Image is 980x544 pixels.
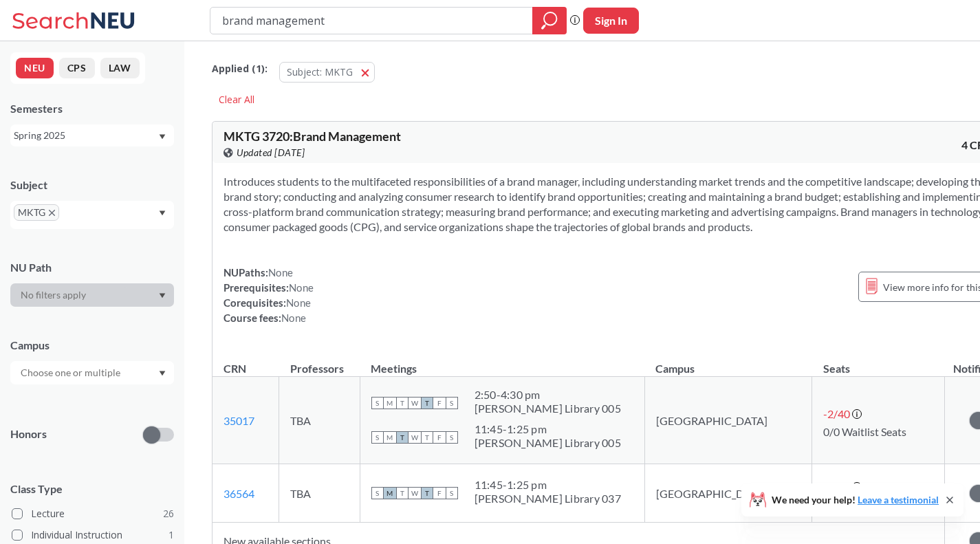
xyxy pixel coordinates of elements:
div: [PERSON_NAME] Library 037 [475,492,621,505]
span: M [384,397,396,409]
div: NU Path [10,260,174,275]
span: S [446,397,458,409]
span: T [396,397,409,409]
svg: Dropdown arrow [159,210,166,216]
button: Sign In [583,8,639,34]
span: W [409,431,421,444]
span: 26 [163,506,174,521]
label: Lecture [12,505,174,523]
span: W [409,487,421,499]
span: F [433,431,446,444]
span: We need your help! [772,495,939,505]
svg: Dropdown arrow [159,293,166,298]
div: [PERSON_NAME] Library 005 [475,436,621,450]
span: None [281,312,306,324]
div: Dropdown arrow [10,283,174,307]
div: Subject [10,177,174,193]
span: 1 [168,527,174,543]
input: Class, professor, course number, "phrase" [221,9,523,32]
div: NUPaths: Prerequisites: Corequisites: Course fees: [224,265,314,325]
p: Honors [10,426,47,442]
button: NEU [16,58,54,78]
button: CPS [59,58,95,78]
span: M [384,487,396,499]
span: Applied ( 1 ): [212,61,268,76]
div: [PERSON_NAME] Library 005 [475,402,621,415]
button: LAW [100,58,140,78]
th: Professors [279,347,360,377]
div: Spring 2025 [14,128,157,143]
span: MKTG 3720 : Brand Management [224,129,401,144]
td: [GEOGRAPHIC_DATA] [644,377,812,464]
div: Clear All [212,89,261,110]
div: Campus [10,338,174,353]
th: Seats [812,347,944,377]
td: [GEOGRAPHIC_DATA] [644,464,812,523]
span: Subject: MKTG [287,65,353,78]
div: Dropdown arrow [10,361,174,384]
svg: Dropdown arrow [159,134,166,140]
span: Updated [DATE] [237,145,305,160]
button: Subject: MKTG [279,62,375,83]
span: S [446,487,458,499]
label: Individual Instruction [12,526,174,544]
td: TBA [279,377,360,464]
span: S [371,431,384,444]
a: 35017 [224,414,254,427]
a: 36564 [224,487,254,500]
span: MKTGX to remove pill [14,204,59,221]
span: S [446,431,458,444]
div: MKTGX to remove pillDropdown arrow [10,201,174,229]
div: CRN [224,361,246,376]
svg: magnifying glass [541,11,558,30]
span: T [421,487,433,499]
span: S [371,397,384,409]
span: None [268,266,293,279]
div: Spring 2025Dropdown arrow [10,124,174,146]
span: S [371,487,384,499]
a: Leave a testimonial [858,494,939,505]
span: W [409,397,421,409]
span: T [421,397,433,409]
span: Class Type [10,481,174,497]
span: F [433,487,446,499]
span: F [433,397,446,409]
svg: Dropdown arrow [159,371,166,376]
span: None [289,281,314,294]
input: Choose one or multiple [14,365,129,381]
div: 2:50 - 4:30 pm [475,388,621,402]
span: 0/0 Waitlist Seats [823,425,906,438]
span: M [384,431,396,444]
div: 11:45 - 1:25 pm [475,478,621,492]
th: Meetings [360,347,644,377]
span: -2 / 40 [823,407,850,420]
div: Semesters [10,101,174,116]
th: Campus [644,347,812,377]
td: TBA [279,464,360,523]
span: -4 / 40 [823,480,850,493]
div: magnifying glass [532,7,567,34]
span: T [396,487,409,499]
span: None [286,296,311,309]
span: T [421,431,433,444]
span: T [396,431,409,444]
svg: X to remove pill [49,210,55,216]
div: 11:45 - 1:25 pm [475,422,621,436]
